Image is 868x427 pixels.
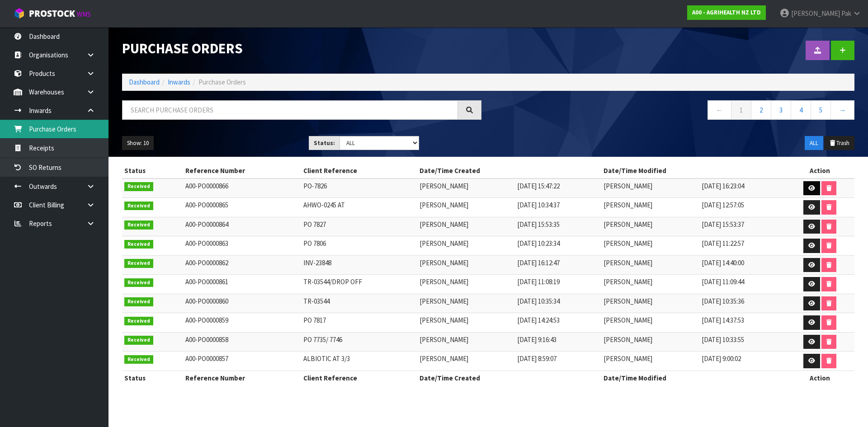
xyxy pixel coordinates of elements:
span: [DATE] 14:40:00 [702,258,744,267]
span: [DATE] 11:22:57 [702,239,744,248]
span: [DATE] 8:59:07 [517,354,557,363]
td: A00-PO0000862 [183,255,301,275]
td: A00-PO0000865 [183,198,301,217]
td: TR-03544 [301,294,417,313]
th: Reference Number [183,164,301,178]
button: Trash [824,136,854,150]
span: [PERSON_NAME] [420,335,468,344]
span: [PERSON_NAME] [420,182,468,190]
span: [PERSON_NAME] [604,258,652,267]
span: [PERSON_NAME] [420,354,468,363]
span: [PERSON_NAME] [420,316,468,324]
span: Received [124,317,153,326]
span: [DATE] 10:35:36 [702,297,744,305]
a: 4 [791,100,811,120]
th: Date/Time Modified [601,164,786,178]
span: [PERSON_NAME] [604,220,652,229]
td: A00-PO0000861 [183,275,301,294]
a: Inwards [168,78,190,86]
span: Received [124,278,153,287]
span: [DATE] 12:57:05 [702,201,744,209]
span: [DATE] 15:53:35 [517,220,560,229]
span: [DATE] 16:12:47 [517,258,560,267]
td: A00-PO0000863 [183,236,301,256]
th: Status [122,371,183,385]
a: ← [708,100,731,120]
span: [DATE] 14:24:53 [517,316,560,324]
th: Date/Time Created [417,164,602,178]
span: [PERSON_NAME] [604,277,652,286]
span: ProStock [29,8,75,19]
strong: A00 - AGRIHEALTH NZ LTD [692,9,761,16]
td: PO 7735/ 7746 [301,332,417,352]
td: A00-PO0000860 [183,294,301,313]
input: Search purchase orders [122,100,458,120]
span: [PERSON_NAME] [604,354,652,363]
span: [DATE] 10:33:55 [702,335,744,344]
span: Received [124,202,153,211]
button: ALL [805,136,823,150]
td: PO-7826 [301,178,417,198]
a: 1 [731,100,751,120]
span: [DATE] 15:53:37 [702,220,744,229]
span: [PERSON_NAME] [604,297,652,305]
td: A00-PO0000864 [183,217,301,236]
span: Received [124,297,153,306]
span: [DATE] 10:34:37 [517,201,560,209]
span: [PERSON_NAME] [604,182,652,190]
a: 2 [751,100,771,120]
th: Action [786,371,854,385]
td: AHWO-0245 AT [301,198,417,217]
a: 5 [811,100,831,120]
th: Action [786,164,854,178]
span: [PERSON_NAME] [420,258,468,267]
a: 3 [771,100,791,120]
a: Dashboard [129,78,160,86]
span: [DATE] 14:37:53 [702,316,744,324]
span: [PERSON_NAME] [420,239,468,248]
span: [DATE] 15:47:22 [517,182,560,190]
span: [PERSON_NAME] [420,201,468,209]
span: [DATE] 10:35:34 [517,297,560,305]
span: Pak [841,9,851,18]
td: INV-23848 [301,255,417,275]
span: Received [124,259,153,268]
img: cube-alt.png [14,8,25,19]
a: A00 - AGRIHEALTH NZ LTD [687,5,766,20]
td: A00-PO0000859 [183,313,301,333]
span: Received [124,221,153,230]
td: A00-PO0000858 [183,332,301,352]
th: Client Reference [301,371,417,385]
span: [PERSON_NAME] [604,335,652,344]
span: [PERSON_NAME] [604,316,652,324]
span: [PERSON_NAME] [791,9,840,18]
span: [DATE] 11:09:44 [702,277,744,286]
span: [DATE] 16:23:04 [702,182,744,190]
small: WMS [77,10,91,19]
span: Received [124,336,153,345]
a: → [830,100,854,120]
span: [PERSON_NAME] [420,297,468,305]
span: Received [124,355,153,364]
h1: Purchase Orders [122,41,481,56]
td: A00-PO0000866 [183,178,301,198]
td: PO 7817 [301,313,417,333]
span: [PERSON_NAME] [420,277,468,286]
span: [PERSON_NAME] [420,220,468,229]
span: [DATE] 9:16:43 [517,335,557,344]
span: [DATE] 10:23:34 [517,239,560,248]
td: TR-03544/DROP OFF [301,275,417,294]
span: [PERSON_NAME] [604,201,652,209]
td: ALBIOTIC AT 3/3 [301,352,417,371]
nav: Page navigation [495,100,854,122]
th: Reference Number [183,371,301,385]
button: Show: 10 [122,136,154,150]
span: Purchase Orders [198,78,246,86]
strong: Status: [314,139,335,147]
th: Date/Time Created [417,371,602,385]
td: A00-PO0000857 [183,352,301,371]
span: Received [124,182,153,191]
th: Date/Time Modified [601,371,786,385]
span: [PERSON_NAME] [604,239,652,248]
span: [DATE] 11:08:19 [517,277,560,286]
